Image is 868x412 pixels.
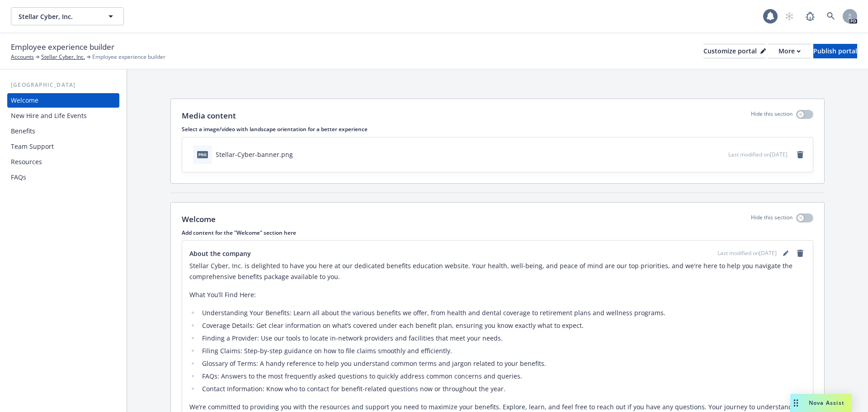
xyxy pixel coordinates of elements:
[182,110,236,122] p: Media content
[182,125,813,133] p: Select a image/video with landscape orientation for a better experience
[717,150,725,159] button: preview file
[778,44,801,58] div: More
[790,394,852,412] button: Nova Assist
[197,151,208,158] span: png
[189,289,806,300] p: What You’ll Find Here:
[809,399,844,407] span: Nova Assist
[11,93,38,108] div: Welcome
[795,149,806,160] a: remove
[7,170,119,185] a: FAQs
[11,109,87,123] div: New Hire and Life Events
[7,93,119,108] a: Welcome
[780,248,791,259] a: editPencil
[813,44,857,58] div: Publish portal
[182,213,216,225] p: Welcome
[199,333,806,344] li: Finding a Provider: Use our tools to locate in-network providers and facilities that meet your ne...
[11,41,114,53] span: Employee experience builder
[702,150,709,159] button: download file
[717,249,777,257] span: Last modified on [DATE]
[11,170,26,185] div: FAQs
[199,371,806,382] li: FAQs: Answers to the most frequently asked questions to quickly address common concerns and queries.
[92,53,165,61] span: Employee experience builder
[703,44,766,58] div: Customize portal
[7,109,119,123] a: New Hire and Life Events
[813,44,857,58] button: Publish portal
[199,346,806,356] li: Filing Claims: Step-by-step guidance on how to file claims smoothly and efficiently.
[11,139,54,154] div: Team Support
[199,320,806,331] li: Coverage Details: Get clear information on what’s covered under each benefit plan, ensuring you k...
[182,229,813,237] p: Add content for the "Welcome" section here
[768,44,811,58] button: More
[790,394,802,412] div: Drag to move
[7,81,119,90] div: [GEOGRAPHIC_DATA]
[751,110,793,122] p: Hide this section
[7,139,119,154] a: Team Support
[795,248,806,259] a: remove
[7,155,119,169] a: Resources
[728,151,788,158] span: Last modified on [DATE]
[703,44,766,58] button: Customize portal
[19,12,97,21] span: Stellar Cyber, Inc.
[41,53,85,61] a: Stellar Cyber, Inc.
[822,7,840,25] a: Search
[199,358,806,369] li: Glossary of Terms: A handy reference to help you understand common terms and jargon related to yo...
[199,384,806,394] li: Contact Information: Know who to contact for benefit-related questions now or throughout the year.
[780,7,798,25] a: Start snowing
[11,124,35,138] div: Benefits
[801,7,819,25] a: Report a Bug
[216,150,293,159] div: Stellar-Cyber-banner.png
[11,155,42,169] div: Resources
[751,213,793,225] p: Hide this section
[189,260,806,282] p: Stellar Cyber, Inc. is delighted to have you here at our dedicated benefits education website. Yo...
[7,124,119,138] a: Benefits
[11,7,124,25] button: Stellar Cyber, Inc.
[11,53,34,61] a: Accounts
[199,308,806,318] li: Understanding Your Benefits: Learn all about the various benefits we offer, from health and denta...
[189,249,251,258] span: About the company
